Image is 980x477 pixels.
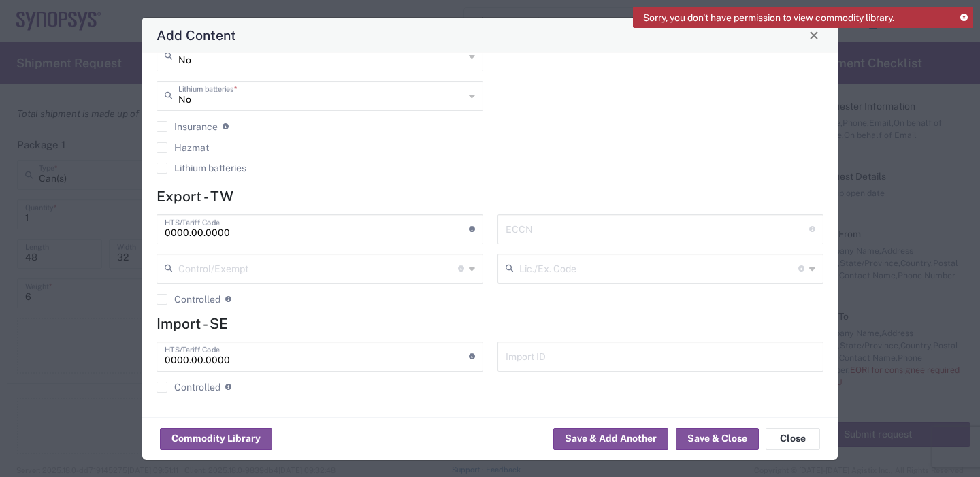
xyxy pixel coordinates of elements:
[157,121,218,132] label: Insurance
[553,428,668,450] button: Save & Add Another
[157,382,220,393] label: Controlled
[643,12,894,24] span: Sorry, you don't have permission to view commodity library.
[157,188,823,205] h4: Export - TW
[766,428,820,450] button: Close
[676,428,759,450] button: Save & Close
[157,25,236,45] h4: Add Content
[160,428,272,450] button: Commodity Library
[157,315,823,332] h4: Import - SE
[157,163,246,174] label: Lithium batteries
[157,294,220,305] label: Controlled
[157,142,209,153] label: Hazmat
